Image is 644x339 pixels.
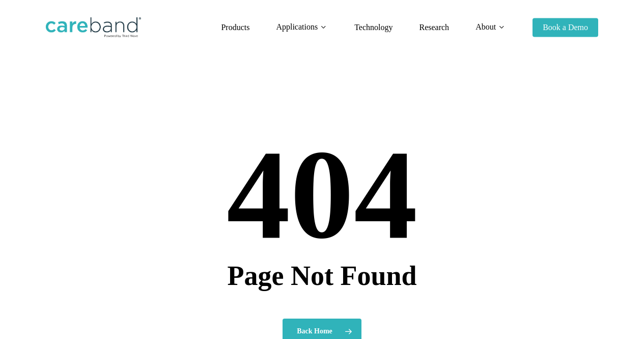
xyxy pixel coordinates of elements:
[46,131,598,258] h1: 404
[46,262,598,290] h2: Page Not Found
[297,326,332,336] span: Back Home
[533,23,598,32] a: Book a Demo
[276,23,328,32] a: Applications
[475,22,496,31] span: About
[543,23,588,32] span: Book a Demo
[354,23,393,32] a: Technology
[419,23,449,32] a: Research
[46,17,141,38] img: CareBand
[221,23,249,32] a: Products
[475,23,506,32] a: About
[276,22,318,31] span: Applications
